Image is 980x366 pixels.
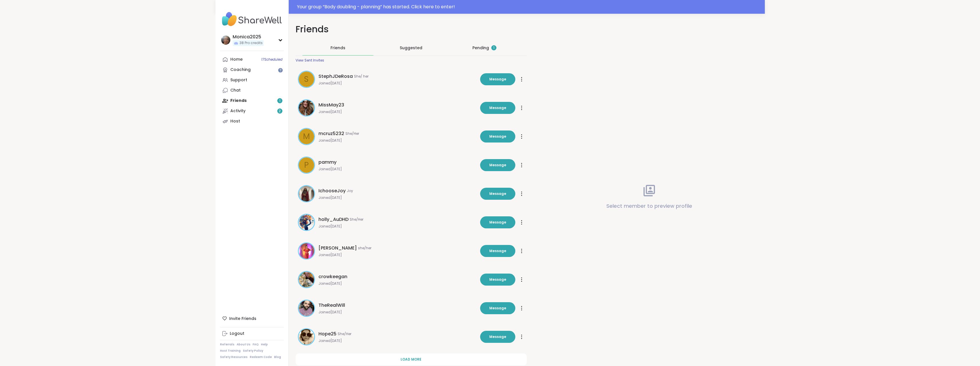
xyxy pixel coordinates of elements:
[318,216,349,223] span: holly_AuDHD
[489,277,506,282] span: Message
[299,100,314,116] img: MissMay23
[299,243,314,259] img: Lisa_LaCroix
[489,220,506,225] span: Message
[318,81,477,86] span: Joined [DATE]
[299,272,314,287] img: crowkeegan
[304,159,309,171] span: p
[243,349,263,353] a: Safety Policy
[220,106,284,116] a: Activity2
[318,273,347,280] span: crowkeegan
[338,332,351,336] span: She/Her
[237,343,250,347] a: About Us
[489,191,506,196] span: Message
[318,159,336,166] span: pammy
[221,35,230,45] img: Monica2025
[296,353,527,365] button: Load more
[278,68,283,72] iframe: Spotlight
[318,73,353,80] span: StephJDeRosa
[297,3,761,10] div: Your group “ Body doubling - planning ” has started. Click here to enter!
[489,248,506,254] span: Message
[253,343,259,347] a: FAQ
[318,245,357,252] span: [PERSON_NAME]
[489,134,506,139] span: Message
[220,116,284,126] a: Host
[480,188,515,200] button: Message
[354,74,369,79] span: She/ her
[489,163,506,168] span: Message
[220,54,284,65] a: Home17Scheduled
[304,73,309,85] span: S
[299,186,314,201] img: IchooseJoy
[299,300,314,316] img: TheRealWill
[230,57,243,62] div: Home
[220,65,284,75] a: Coaching
[220,355,248,359] a: Safety Resources
[220,75,284,85] a: Support
[480,274,515,286] button: Message
[279,109,281,114] span: 2
[318,187,346,194] span: IchooseJoy
[489,105,506,110] span: Message
[220,313,284,324] div: Invite Friends
[220,9,284,29] img: ShareWell Nav Logo
[318,302,345,309] span: TheRealWill
[489,306,506,311] span: Message
[347,189,353,193] span: Joy
[480,302,515,314] button: Message
[230,108,246,114] div: Activity
[296,23,527,36] h1: Friends
[220,329,284,339] a: Logout
[489,334,506,339] span: Message
[230,331,244,337] div: Logout
[303,130,310,143] span: m
[480,73,515,85] button: Message
[480,159,515,171] button: Message
[318,224,477,229] span: Joined [DATE]
[480,331,515,343] button: Message
[318,130,344,137] span: mcruz5232
[318,331,336,337] span: Hope25
[230,88,241,93] div: Chat
[480,245,515,257] button: Message
[318,281,477,286] span: Joined [DATE]
[472,45,496,51] div: Pending
[493,45,494,50] span: 1
[318,253,477,257] span: Joined [DATE]
[318,138,477,143] span: Joined [DATE]
[230,67,251,73] div: Coaching
[400,45,422,51] span: Suggested
[233,34,264,40] div: Monica2025
[318,167,477,171] span: Joined [DATE]
[606,202,692,210] p: Select member to preview profile
[350,217,363,222] span: She/Her
[261,343,268,347] a: Help
[299,329,314,345] img: Hope25
[318,310,477,314] span: Joined [DATE]
[299,215,314,230] img: holly_AuDHD
[296,58,324,63] div: View Sent Invites
[358,246,371,250] span: she/her
[274,355,281,359] a: Blog
[230,118,240,124] div: Host
[220,85,284,96] a: Chat
[318,110,477,114] span: Joined [DATE]
[220,349,241,353] a: Host Training
[318,195,477,200] span: Joined [DATE]
[345,131,359,136] span: She/Her
[220,343,234,347] a: Referrals
[401,357,421,362] span: Load more
[318,339,477,343] span: Joined [DATE]
[261,57,282,62] span: 17 Scheduled
[480,130,515,143] button: Message
[250,355,272,359] a: Redeem Code
[480,216,515,228] button: Message
[239,41,263,45] span: 38 Pro credits
[489,77,506,82] span: Message
[330,45,345,51] span: Friends
[318,102,344,108] span: MissMay23
[230,77,247,83] div: Support
[480,102,515,114] button: Message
